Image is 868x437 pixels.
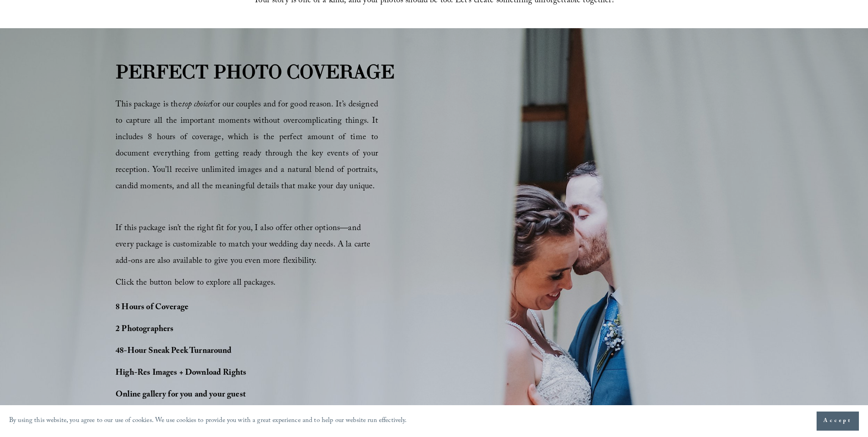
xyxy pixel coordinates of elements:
[116,388,246,402] strong: Online gallery for you and your guest
[116,301,188,315] strong: 8 Hours of Coverage
[116,323,173,337] strong: 2 Photographers
[116,222,373,269] span: If this package isn’t the right fit for you, I also offer other options—and every package is cust...
[116,276,276,291] span: Click the button below to explore all packages.
[116,367,246,381] strong: High-Res Images + Download Rights
[116,98,378,194] span: This package is the for our couples and for good reason. It’s designed to capture all the importa...
[817,412,859,431] button: Accept
[823,417,852,426] span: Accept
[116,60,394,83] strong: PERFECT PHOTO COVERAGE
[116,345,232,359] strong: 48-Hour Sneak Peek Turnaround
[182,98,211,112] em: top choice
[9,415,407,428] p: By using this website, you agree to our use of cookies. We use cookies to provide you with a grea...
